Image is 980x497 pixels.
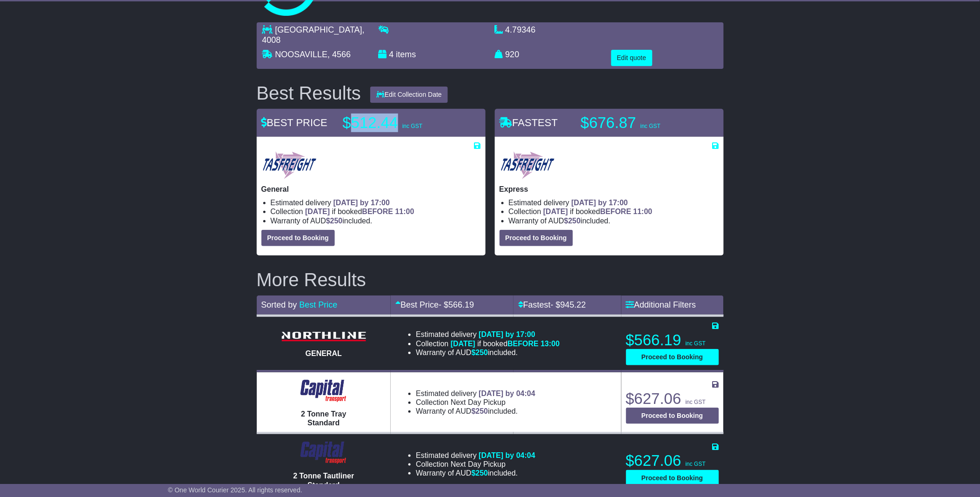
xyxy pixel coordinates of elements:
li: Estimated delivery [271,198,481,207]
img: Tasfreight: Express [500,150,556,180]
span: [DATE] by 04:04 [479,451,535,459]
button: Proceed to Booking [626,349,719,365]
a: Additional Filters [626,300,696,309]
button: Proceed to Booking [626,408,719,424]
span: Sorted by [261,300,297,309]
span: 11:00 [633,208,653,215]
button: Edit quote [611,50,653,66]
span: 250 [330,217,343,225]
span: 250 [568,217,581,225]
button: Proceed to Booking [626,470,719,486]
span: 13:00 [541,340,560,348]
span: GENERAL [306,349,342,357]
img: Tasfreight: General [261,150,318,180]
span: FASTEST [500,117,558,128]
span: [DATE] by 17:00 [333,199,390,207]
img: CapitalTransport: 2 Tonne Tray Standard [296,377,351,405]
span: , 4008 [262,25,365,45]
img: Northline Distribution: GENERAL [277,329,370,344]
span: items [396,50,416,59]
button: Proceed to Booking [500,230,573,246]
span: 2 Tonne Tray Standard [301,410,347,427]
span: $ [472,349,488,356]
li: Collection [509,207,719,216]
span: inc GST [640,123,660,129]
li: Estimated delivery [416,389,535,398]
span: NOOSAVILLE [275,50,328,59]
a: Best Price- $566.19 [395,300,474,309]
span: BEST PRICE [261,117,327,128]
span: Next Day Pickup [451,460,506,468]
span: inc GST [402,123,422,129]
span: [GEOGRAPHIC_DATA] [275,25,362,34]
li: Collection [416,460,535,469]
span: inc GST [686,399,706,405]
span: if booked [451,340,560,348]
p: $627.06 [626,390,719,408]
span: if booked [543,208,652,215]
p: General [261,185,481,194]
span: $ [472,469,488,477]
span: [DATE] by 17:00 [479,330,535,338]
span: BEFORE [507,340,539,348]
li: Collection [416,398,535,407]
p: $512.44 [343,114,459,132]
a: Fastest- $945.22 [518,300,586,309]
span: if booked [305,208,414,215]
li: Estimated delivery [416,451,535,460]
span: $ [564,217,581,225]
li: Collection [271,207,481,216]
span: $ [326,217,343,225]
span: BEFORE [600,208,632,215]
span: 250 [476,469,488,477]
span: © One World Courier 2025. All rights reserved. [168,486,302,494]
span: [DATE] [305,208,330,215]
a: Best Price [300,300,338,309]
div: Best Results [252,83,366,103]
p: $676.87 [581,114,697,132]
li: Warranty of AUD included. [271,216,481,225]
span: Next Day Pickup [451,398,506,406]
span: - $ [439,300,474,309]
span: BEFORE [362,208,393,215]
p: Express [500,185,719,194]
span: - $ [551,300,586,309]
span: [DATE] [451,340,475,348]
span: [DATE] [543,208,568,215]
li: Warranty of AUD included. [416,469,535,477]
span: 566.19 [448,300,474,309]
span: 250 [476,349,488,356]
span: 4.79346 [506,25,536,34]
span: inc GST [686,340,706,347]
span: inc GST [686,461,706,467]
span: , 4566 [327,50,351,59]
span: 4 [389,50,394,59]
span: 920 [506,50,520,59]
span: [DATE] by 17:00 [572,199,628,207]
span: $ [472,407,488,415]
span: 2 Tonne Tautliner Standard [293,472,354,489]
li: Estimated delivery [416,330,560,339]
li: Estimated delivery [509,198,719,207]
li: Warranty of AUD included. [509,216,719,225]
li: Collection [416,339,560,348]
span: 11:00 [395,208,414,215]
p: $566.19 [626,331,719,349]
h2: More Results [257,269,724,290]
button: Edit Collection Date [370,87,448,103]
span: 945.22 [560,300,586,309]
p: $627.06 [626,451,719,470]
li: Warranty of AUD included. [416,348,560,357]
button: Proceed to Booking [261,230,335,246]
span: [DATE] by 04:04 [479,390,535,397]
img: CapitalTransport: 2 Tonne Tautliner Standard [296,439,351,467]
span: 250 [476,407,488,415]
li: Warranty of AUD included. [416,407,535,416]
